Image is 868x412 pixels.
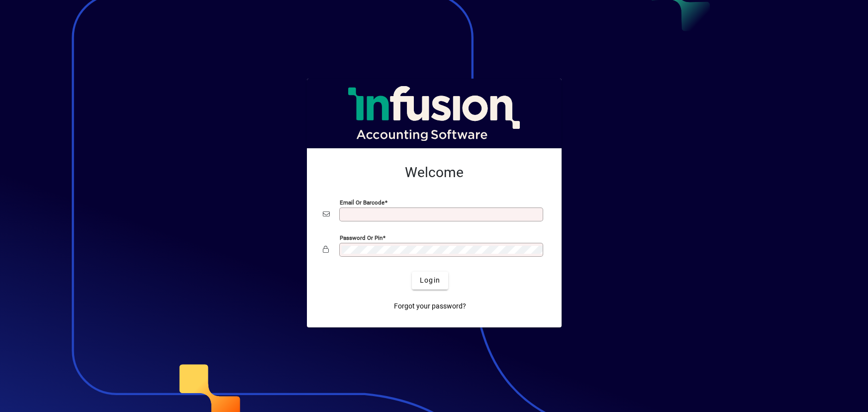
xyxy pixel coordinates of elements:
span: Login [420,275,440,286]
span: Forgot your password? [394,301,466,311]
button: Login [412,272,448,290]
h2: Welcome [323,164,546,181]
mat-label: Password or Pin [340,234,383,241]
a: Forgot your password? [390,298,470,315]
mat-label: Email or Barcode [340,199,385,206]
